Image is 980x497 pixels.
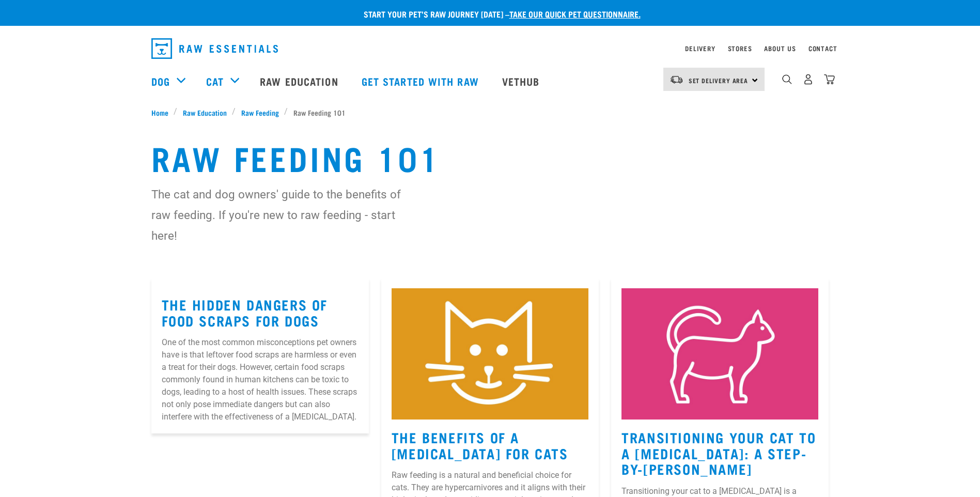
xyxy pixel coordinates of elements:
[206,73,224,89] a: Cat
[250,60,351,102] a: Raw Education
[621,433,816,472] a: Transitioning Your Cat to a [MEDICAL_DATA]: A Step-by-[PERSON_NAME]
[151,138,829,176] h1: Raw Feeding 101
[764,46,796,50] a: About Us
[782,74,792,84] img: home-icon-1@2x.png
[621,288,818,420] img: Instagram_Core-Brand_Wildly-Good-Nutrition-13.jpg
[351,60,492,102] a: Get started with Raw
[236,107,284,118] a: Raw Feeding
[670,75,683,84] img: van-moving.png
[808,46,837,50] a: Contact
[177,107,232,118] a: Raw Education
[685,46,715,50] a: Delivery
[151,107,829,118] nav: breadcrumbs
[151,73,170,89] a: Dog
[151,107,174,118] a: Home
[162,336,359,423] p: One of the most common misconceptions pet owners have is that leftover food scraps are harmless o...
[183,107,227,118] span: Raw Education
[392,288,588,420] img: Instagram_Core-Brand_Wildly-Good-Nutrition-2.jpg
[143,34,837,63] nav: dropdown navigation
[803,74,814,85] img: user.png
[241,107,279,118] span: Raw Feeding
[824,74,835,85] img: home-icon@2x.png
[151,184,423,246] p: The cat and dog owners' guide to the benefits of raw feeding. If you're new to raw feeding - star...
[689,79,749,82] span: Set Delivery Area
[492,60,553,102] a: Vethub
[151,38,278,59] img: Raw Essentials Logo
[151,107,168,118] span: Home
[392,433,568,457] a: The Benefits Of A [MEDICAL_DATA] For Cats
[728,46,752,50] a: Stores
[162,300,328,324] a: The Hidden Dangers of Food Scraps for Dogs
[509,11,641,16] a: take our quick pet questionnaire.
